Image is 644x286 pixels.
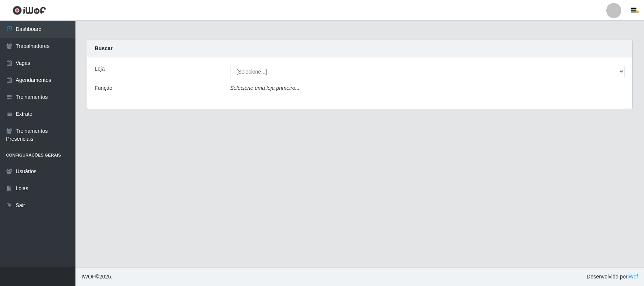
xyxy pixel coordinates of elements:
[627,274,638,280] a: iWof
[95,45,112,51] strong: Buscar
[81,273,112,281] span: © 2025 .
[12,6,46,15] img: CoreUI Logo
[230,85,300,91] i: Selecione uma loja primeiro...
[95,84,112,92] label: Função
[587,273,638,281] span: Desenvolvido por
[95,65,105,73] label: Loja
[81,274,95,280] span: IWOF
